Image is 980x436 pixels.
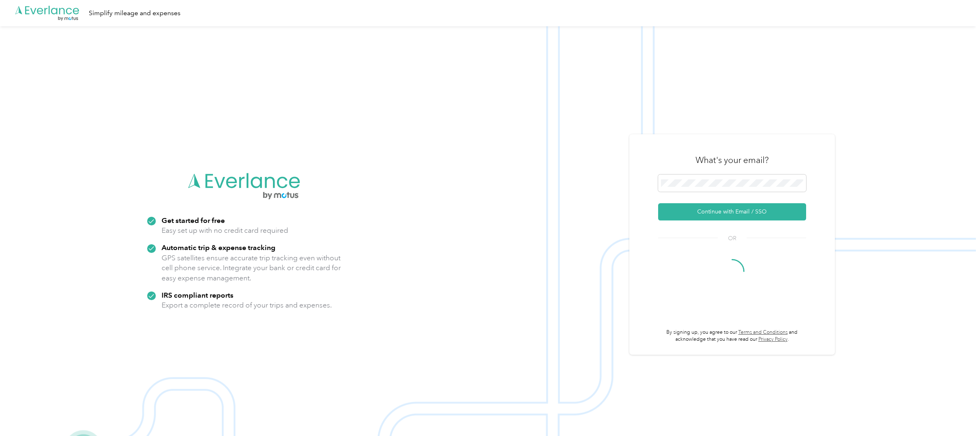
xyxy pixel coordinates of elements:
[162,225,288,236] p: Easy set up with no credit card required
[162,243,275,252] strong: Automatic trip & expense tracking
[162,216,225,225] strong: Get started for free
[718,234,747,243] span: OR
[696,154,769,166] h3: What's your email?
[738,329,788,335] a: Terms and Conditions
[758,336,788,342] a: Privacy Policy
[162,253,341,283] p: GPS satellites ensure accurate trip tracking even without cell phone service. Integrate your bank...
[162,300,332,310] p: Export a complete record of your trips and expenses.
[658,329,806,343] p: By signing up, you agree to our and acknowledge that you have read our .
[89,8,180,18] div: Simplify mileage and expenses
[162,291,233,299] strong: IRS compliant reports
[658,203,806,220] button: Continue with Email / SSO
